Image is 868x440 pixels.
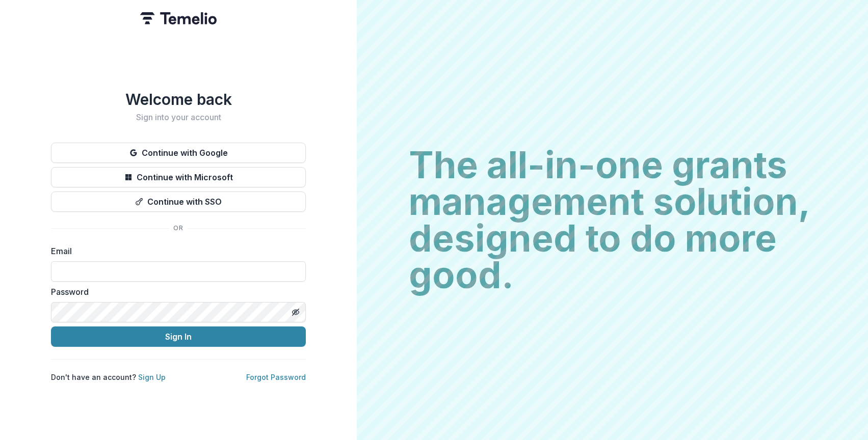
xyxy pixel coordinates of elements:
button: Toggle password visibility [287,304,304,320]
img: Temelio [140,12,217,24]
button: Continue with SSO [51,191,306,212]
button: Continue with Google [51,143,306,163]
button: Sign In [51,326,306,347]
p: Don't have an account? [51,372,166,382]
a: Forgot Password [246,373,306,381]
a: Sign Up [138,373,166,381]
h1: Welcome back [51,90,306,108]
h2: Sign into your account [51,113,306,122]
label: Password [51,286,300,298]
label: Email [51,245,300,257]
button: Continue with Microsoft [51,167,306,187]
